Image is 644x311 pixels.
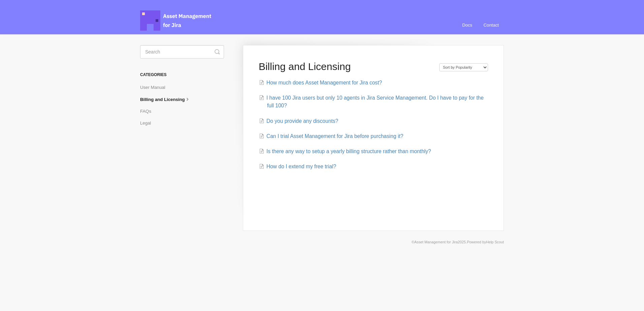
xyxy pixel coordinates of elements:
[457,16,477,34] a: Docs
[478,16,504,34] a: Contact
[140,239,504,245] p: © 2025.
[259,61,432,73] h1: Billing and Licensing
[266,163,336,170] span: How do I extend my free trial?
[266,148,432,154] span: Is there any way to setup a yearly billing structure rather than monthly?
[140,82,169,93] a: User Manual
[259,133,404,139] a: Can I trial Asset Management for Jira before purchasing it?
[259,79,384,86] a: How much does Asset Management for Jira cost?
[259,95,483,109] a: I have 100 Jira users but only 10 agents in Jira Service Management. Do I have to pay for the ful...
[259,118,339,124] a: Do you provide any discounts?
[266,79,384,86] span: How much does Asset Management for Jira cost?
[266,133,404,139] span: Can I trial Asset Management for Jira before purchasing it?
[140,69,224,81] h3: Categories
[414,240,457,244] a: Asset Management for Jira
[266,95,483,109] span: I have 100 Jira users but only 10 agents in Jira Service Management. Do I have to pay for the ful...
[140,45,224,59] input: Search
[140,106,156,116] a: FAQs
[140,94,193,105] a: Billing and Licensing
[259,148,432,154] a: Is there any way to setup a yearly billing structure rather than monthly?
[140,117,156,128] a: Legal
[486,240,504,244] a: Help Scout
[466,240,504,244] span: Powered by
[140,10,212,31] span: Asset Management for Jira Docs
[259,163,336,170] a: How do I extend my free trial?
[266,118,339,124] span: Do you provide any discounts?
[439,63,488,71] select: Page reloads on selection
